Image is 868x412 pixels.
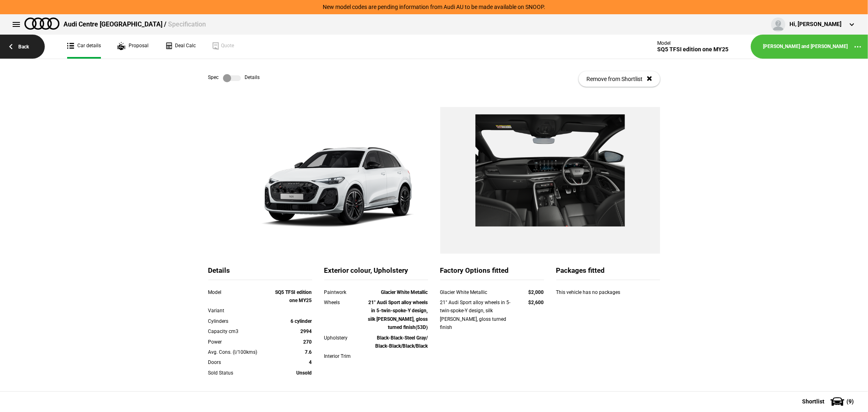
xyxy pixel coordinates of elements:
button: ... [848,37,868,57]
strong: Unsold [297,370,312,376]
strong: 6 cylinder [291,318,312,324]
strong: Black-Black-Steel Gray/ Black-Black/Black/Black [376,335,428,349]
div: Audi Centre [GEOGRAPHIC_DATA] / [63,20,206,29]
div: Glacier White Metallic [440,288,513,296]
div: Cylinders [208,317,271,325]
a: [PERSON_NAME] and [PERSON_NAME] [763,43,848,50]
strong: 270 [304,339,312,345]
strong: 2994 [301,329,312,334]
div: Packages fitted [556,266,660,280]
div: Model [208,288,271,296]
strong: SQ5 TFSI edition one MY25 [275,289,312,303]
div: SQ5 TFSI edition one MY25 [657,46,728,53]
strong: Glacier White Metallic [381,289,428,295]
div: 21" Audi Sport alloy wheels in 5-twin-spoke-Y design, silk [PERSON_NAME], gloss turned finish [440,298,513,332]
div: Exterior colour, Upholstery [324,266,428,280]
span: Shortlist [802,399,824,404]
strong: $2,000 [529,289,544,295]
button: Shortlist(9) [790,391,868,412]
div: Avg. Cons. (l/100kms) [208,348,271,356]
button: Remove from Shortlist [579,71,660,87]
img: audi.png [24,18,59,30]
strong: 7.6 [305,349,312,355]
div: Power [208,338,271,346]
div: Sold Status [208,369,271,377]
div: Details [208,266,312,280]
div: Spec Details [208,74,260,82]
div: Model [657,40,728,46]
strong: $2,600 [529,300,544,305]
span: ( 9 ) [846,399,854,404]
div: Capacity cm3 [208,327,271,335]
div: This vehicle has no packages [556,288,660,305]
a: Proposal [117,35,149,59]
div: Doors [208,358,271,366]
div: Interior Trim [324,352,366,360]
div: Upholstery [324,334,366,342]
a: Car details [67,35,101,59]
a: Deal Calc [165,35,196,59]
strong: 4 [309,359,312,365]
div: Wheels [324,298,366,307]
div: Paintwork [324,288,366,296]
div: Hi, [PERSON_NAME] [789,20,842,28]
div: Variant [208,307,271,315]
div: Factory Options fitted [440,266,544,280]
span: Specification [168,20,206,28]
strong: 21" Audi Sport alloy wheels in 5-twin-spoke-Y design, silk [PERSON_NAME], gloss turned finish(53D) [368,300,428,330]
